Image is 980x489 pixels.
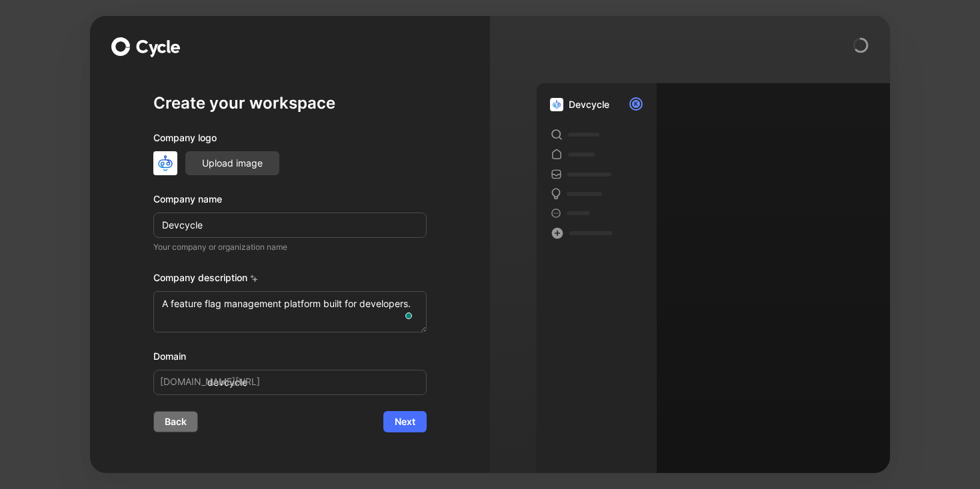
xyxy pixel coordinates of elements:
[631,99,641,109] div: K
[395,414,415,430] span: Next
[153,270,427,291] div: Company description
[153,151,177,175] img: devcycle.com
[153,291,427,332] textarea: To enrich screen reader interactions, please activate Accessibility in Grammarly extension settings
[202,155,263,171] span: Upload image
[153,93,427,114] h1: Create your workspace
[153,213,427,238] input: Example
[153,411,198,432] button: Back
[550,98,563,111] img: devcycle.com
[160,374,260,390] span: [DOMAIN_NAME][URL]
[153,130,427,151] div: Company logo
[153,191,427,207] div: Company name
[153,348,427,364] div: Domain
[569,97,609,113] div: Devcycle
[383,411,427,432] button: Next
[185,151,279,175] button: Upload image
[165,414,187,430] span: Back
[153,241,427,254] p: Your company or organization name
